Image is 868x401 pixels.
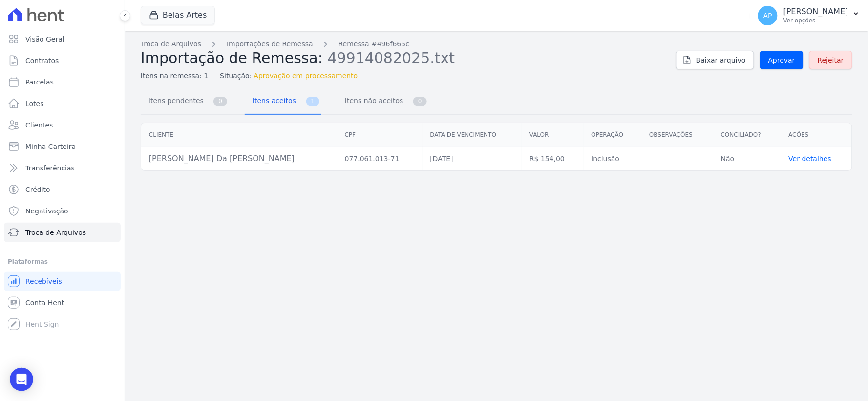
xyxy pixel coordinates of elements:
a: Remessa #496f665c [339,39,409,49]
a: Minha Carteira [4,137,121,156]
th: Conciliado? [713,123,781,147]
span: Aprovação em processamento [254,71,358,81]
span: Parcelas [25,77,54,87]
span: Baixar arquivo [696,55,746,65]
a: Parcelas [4,72,121,92]
a: Clientes [4,115,121,135]
span: Contratos [25,56,59,65]
p: [PERSON_NAME] [783,7,848,17]
span: Crédito [25,185,50,194]
a: Negativação [4,201,121,221]
td: [PERSON_NAME] Da [PERSON_NAME] [141,147,337,171]
a: Visão Geral [4,29,121,49]
span: 49914082025.txt [328,48,455,66]
p: Ver opções [783,17,848,24]
a: Troca de Arquivos [4,223,121,242]
span: Rejeitar [818,55,844,65]
div: Plataformas [8,256,117,268]
span: Negativação [25,206,68,216]
span: 0 [413,97,427,106]
span: Clientes [25,120,53,130]
span: 0 [213,97,227,106]
a: Conta Hent [4,293,121,313]
th: Ações [781,123,852,147]
span: Transferências [25,163,75,173]
span: Itens pendentes [143,91,206,110]
button: Belas Artes [141,6,215,24]
th: Observações [641,123,713,147]
div: Open Intercom Messenger [10,368,33,391]
span: Conta Hent [25,298,64,308]
a: Itens não aceitos 0 [337,89,429,115]
td: [DATE] [423,147,522,171]
a: Lotes [4,94,121,113]
td: 077.061.013-71 [337,147,423,171]
span: Troca de Arquivos [25,228,86,237]
a: Contratos [4,51,121,70]
span: Aprovar [768,55,795,65]
td: Inclusão [584,147,642,171]
nav: Breadcrumb [141,39,668,49]
a: Importações de Remessa [227,39,313,49]
span: Importação de Remessa: [141,49,323,66]
th: Valor [522,123,583,147]
span: Itens aceitos [247,91,298,110]
span: Lotes [25,99,44,108]
td: Não [713,147,781,171]
span: Minha Carteira [25,142,76,151]
td: R$ 154,00 [522,147,583,171]
a: Recebíveis [4,272,121,291]
th: Data de vencimento [423,123,522,147]
span: Itens não aceitos [339,91,405,110]
button: AP [PERSON_NAME] Ver opções [750,2,868,29]
span: Situação: [220,71,252,81]
span: Recebíveis [25,276,62,286]
a: Itens aceitos 1 [245,89,321,115]
th: CPF [337,123,423,147]
th: Cliente [141,123,337,147]
a: Crédito [4,180,121,199]
a: Aprovar [760,51,804,69]
span: AP [763,12,772,19]
a: Rejeitar [809,51,852,69]
th: Operação [584,123,642,147]
span: 1 [306,97,320,106]
a: Troca de Arquivos [141,39,201,49]
a: Transferências [4,158,121,178]
span: Itens na remessa: 1 [141,71,208,81]
a: Ver detalhes [789,155,832,163]
a: Baixar arquivo [676,51,754,69]
span: Visão Geral [25,34,64,44]
a: Itens pendentes 0 [141,89,229,115]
